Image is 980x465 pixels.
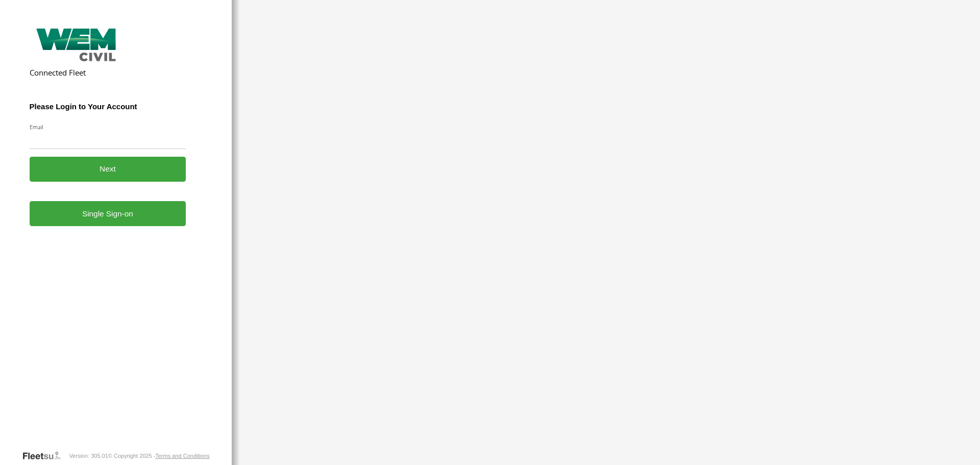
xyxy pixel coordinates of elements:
[155,453,209,459] a: Terms and Conditions
[30,67,186,78] h2: Connected Fleet
[22,451,69,461] a: Visit our Website
[108,453,210,459] div: © Copyright 2025 -
[30,29,124,61] img: WEM
[30,102,186,111] h3: Please Login to Your Account
[30,157,186,182] button: Next
[30,201,186,226] a: Single Sign-on
[69,453,108,459] div: Version: 305.01
[30,123,186,131] label: Email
